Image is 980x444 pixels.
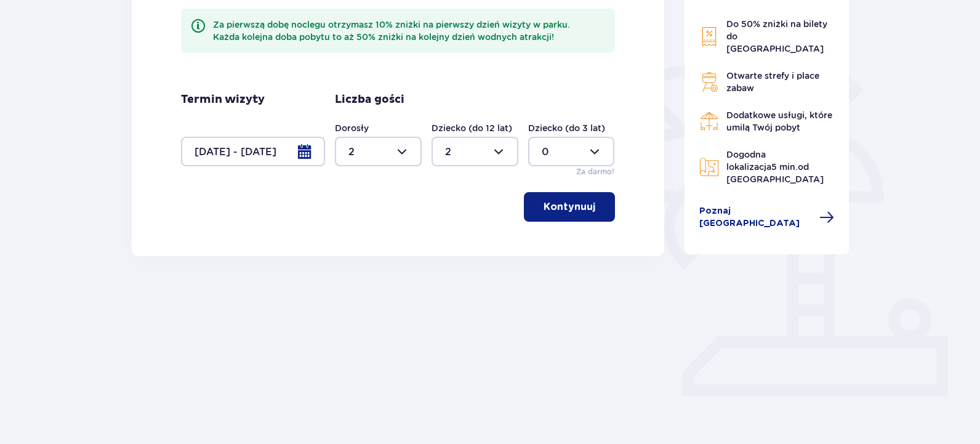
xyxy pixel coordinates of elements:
[699,205,813,230] span: Poznaj [GEOGRAPHIC_DATA]
[771,162,798,172] span: 5 min.
[213,18,605,43] div: Za pierwszą dobę noclegu otrzymasz 10% zniżki na pierwszy dzień wizyty w parku. Każda kolejna dob...
[524,192,615,222] button: Kontynuuj
[699,111,719,131] img: Restaurant Icon
[699,205,835,230] a: Poznaj [GEOGRAPHIC_DATA]
[528,122,605,134] label: Dziecko (do 3 lat)
[544,200,595,214] p: Kontynuuj
[699,72,719,92] img: Grill Icon
[726,150,824,184] span: Dogodna lokalizacja od [GEOGRAPHIC_DATA]
[335,122,369,134] label: Dorosły
[576,166,614,177] p: Za darmo!
[335,92,404,107] p: Liczba gości
[699,26,719,47] img: Discount Icon
[181,92,265,107] p: Termin wizyty
[726,19,827,54] span: Do 50% zniżki na bilety do [GEOGRAPHIC_DATA]
[699,157,719,177] img: Map Icon
[726,71,819,93] span: Otwarte strefy i place zabaw
[432,122,512,134] label: Dziecko (do 12 lat)
[726,110,832,132] span: Dodatkowe usługi, które umilą Twój pobyt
